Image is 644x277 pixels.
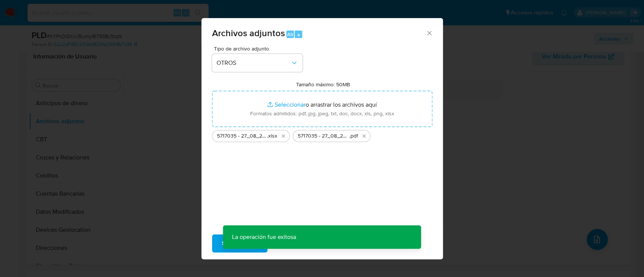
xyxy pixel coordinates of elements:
span: Alt [287,31,293,38]
button: Eliminar 5717035 - 27_08_2025.pdf [360,132,369,141]
span: Cancelar [280,235,305,252]
span: 5717035 - 27_08_2025 [298,132,349,140]
span: Tipo de archivo adjunto [214,46,304,51]
span: OTROS [217,59,290,67]
label: Tamaño máximo: 50MB [296,81,350,88]
button: Subir archivo [212,234,267,253]
span: 5717035 - 27_08_2025 [217,132,267,140]
span: .pdf [349,132,358,140]
span: a [297,31,300,38]
span: .xlsx [267,132,277,140]
span: Archivos adjuntos [212,26,285,40]
button: Cerrar [426,29,432,36]
button: Eliminar 5717035 - 27_08_2025.xlsx [279,132,288,141]
ul: Archivos seleccionados [212,127,432,142]
p: La operación fue exitosa [223,225,305,249]
span: Subir archivo [222,235,258,252]
button: OTROS [212,54,303,72]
